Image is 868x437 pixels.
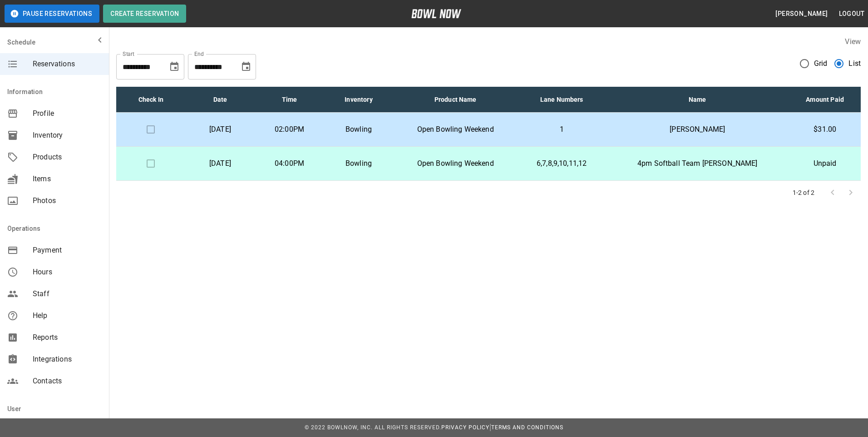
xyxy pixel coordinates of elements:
[33,267,102,278] span: Hours
[305,424,441,431] span: © 2022 BowlNow, Inc. All Rights Reserved.
[33,195,102,206] span: Photos
[441,424,489,431] a: Privacy Policy
[400,124,510,135] p: Open Bowling Weekend
[796,158,853,169] p: Unpaid
[5,5,99,23] button: Pause Reservations
[789,87,861,113] th: Amount Paid
[796,124,853,135] p: $31.00
[193,158,248,169] p: [DATE]
[33,332,102,343] span: Reports
[793,188,814,197] p: 1-2 of 2
[772,5,831,22] button: [PERSON_NAME]
[33,152,102,163] span: Products
[331,158,386,169] p: Bowling
[33,245,102,256] span: Payment
[393,87,518,113] th: Product Name
[491,424,563,431] a: Terms and Conditions
[262,158,317,169] p: 04:00PM
[525,158,598,169] p: 6,7,8,9,10,11,12
[518,87,606,113] th: Lane Numbers
[33,310,102,321] span: Help
[33,59,102,70] span: Reservations
[613,158,782,169] p: 4pm Softball Team [PERSON_NAME]
[33,108,102,119] span: Profile
[186,87,255,113] th: Date
[262,124,317,135] p: 02:00PM
[165,58,183,76] button: Choose date, selected date is Aug 24, 2025
[33,354,102,365] span: Integrations
[835,5,868,22] button: Logout
[116,87,186,113] th: Check In
[237,58,255,76] button: Choose date, selected date is Aug 24, 2025
[845,37,861,46] label: View
[193,124,248,135] p: [DATE]
[606,87,789,113] th: Name
[33,288,102,299] span: Staff
[331,124,386,135] p: Bowling
[411,9,461,18] img: logo
[848,58,861,69] span: List
[525,124,598,135] p: 1
[33,130,102,141] span: Inventory
[400,158,510,169] p: Open Bowling Weekend
[814,58,828,69] span: Grid
[33,376,102,387] span: Contacts
[255,87,324,113] th: Time
[324,87,394,113] th: Inventory
[613,124,782,135] p: [PERSON_NAME]
[33,174,102,184] span: Items
[103,5,186,23] button: Create Reservation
